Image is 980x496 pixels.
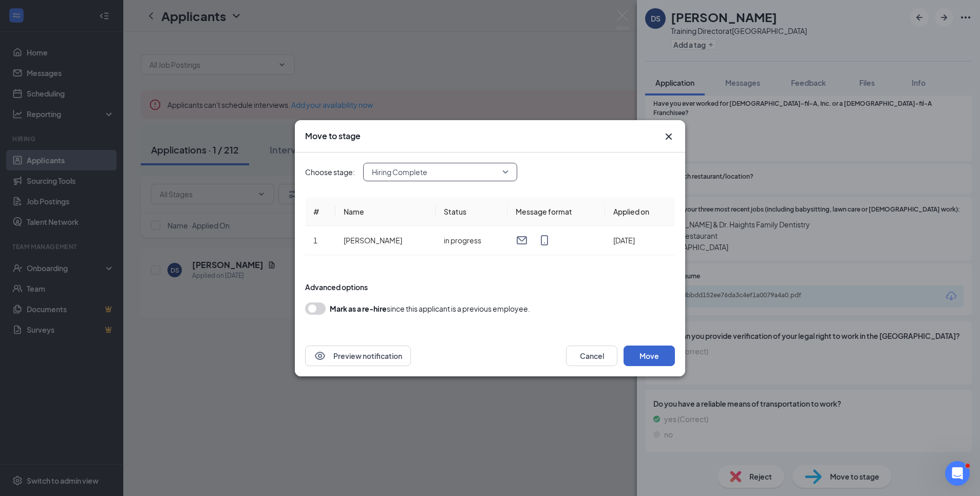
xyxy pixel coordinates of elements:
[538,234,551,246] svg: MobileSms
[436,226,507,255] td: in progress
[305,346,411,366] button: EyePreview notification
[516,234,528,246] svg: Email
[335,198,436,226] th: Name
[663,130,675,143] button: Close
[330,302,530,315] div: since this applicant is a previous employee.
[605,198,675,226] th: Applied on
[624,346,675,366] button: Move
[372,164,427,180] span: Hiring Complete
[566,346,617,366] button: Cancel
[507,198,605,226] th: Message format
[945,461,970,486] iframe: Intercom live chat
[305,130,361,142] h3: Move to stage
[330,304,387,313] b: Mark as a re-hire
[305,282,675,292] div: Advanced options
[436,198,507,226] th: Status
[663,130,675,143] svg: Cross
[605,226,675,255] td: [DATE]
[314,350,326,362] svg: Eye
[305,166,355,178] span: Choose stage:
[335,226,436,255] td: [PERSON_NAME]
[313,236,317,245] span: 1
[305,198,335,226] th: #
